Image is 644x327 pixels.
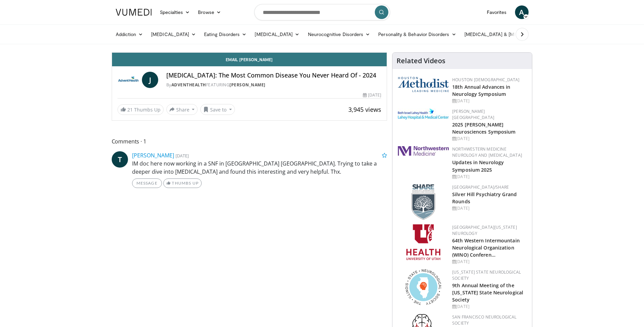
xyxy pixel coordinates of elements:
div: [DATE] [452,136,527,142]
a: 9th Annual Meeting of the [US_STATE] State Neurological Society [452,282,523,303]
a: AdventHealth [171,82,206,88]
a: [MEDICAL_DATA] & [MEDICAL_DATA] [460,28,557,41]
img: VuMedi Logo [116,9,152,16]
img: 5e4488cc-e109-4a4e-9fd9-73bb9237ee91.png.150x105_q85_autocrop_double_scale_upscale_version-0.2.png [398,77,449,92]
div: By FEATURING [166,82,382,88]
a: [PERSON_NAME] [132,152,174,159]
div: [DATE] [452,304,527,310]
img: e7977282-282c-4444-820d-7cc2733560fd.jpg.150x105_q85_autocrop_double_scale_upscale_version-0.2.jpg [398,108,449,120]
h4: [MEDICAL_DATA]: The Most Common Disease You Never Heard Of - 2024 [166,72,382,79]
a: Silver Hill Psychiatry Grand Rounds [452,191,517,205]
a: T [112,151,128,168]
a: Neurocognitive Disorders [304,28,374,41]
span: 21 [127,106,133,113]
div: [DATE] [363,92,381,98]
p: IM doc here now working in a SNF in [GEOGRAPHIC_DATA] [GEOGRAPHIC_DATA]. Trying to take a deeper ... [132,159,387,176]
a: 2025 [PERSON_NAME] Neurosciences Symposium [452,121,515,135]
a: [GEOGRAPHIC_DATA]/SHARE [452,184,509,190]
a: Addiction [112,28,147,41]
div: [DATE] [452,174,527,180]
button: Save to [200,104,235,115]
a: [MEDICAL_DATA] [251,28,303,41]
a: A [515,5,529,19]
img: f8aaeb6d-318f-4fcf-bd1d-54ce21f29e87.png.150x105_q85_autocrop_double_scale_upscale_version-0.2.png [411,184,435,220]
a: Thumbs Up [163,178,202,188]
span: 3,945 views [348,105,381,114]
a: Email [PERSON_NAME] [112,53,387,66]
a: Eating Disorders [200,28,251,41]
a: J [142,72,158,88]
a: Houston [DEMOGRAPHIC_DATA] [452,77,519,83]
small: [DATE] [176,153,189,159]
div: [DATE] [452,259,527,265]
a: 21 Thumbs Up [117,104,164,115]
h4: Related Videos [397,57,445,65]
a: [US_STATE] State Neurological Society [452,269,521,281]
a: [PERSON_NAME] [229,82,265,88]
div: [DATE] [452,98,527,104]
a: Updates in Neurology Symposium 2025 [452,159,504,173]
a: Favorites [483,5,511,19]
a: [GEOGRAPHIC_DATA][US_STATE] Neurology [452,224,517,236]
a: [MEDICAL_DATA] [147,28,200,41]
button: Share [166,104,198,115]
img: 71a8b48c-8850-4916-bbdd-e2f3ccf11ef9.png.150x105_q85_autocrop_double_scale_upscale_version-0.2.png [405,269,441,305]
a: Northwestern Medicine Neurology and [MEDICAL_DATA] [452,146,522,158]
a: Browse [194,5,225,19]
a: San Francisco Neurological Society [452,314,516,326]
img: f6362829-b0a3-407d-a044-59546adfd345.png.150x105_q85_autocrop_double_scale_upscale_version-0.2.png [406,224,440,260]
img: AdventHealth [117,72,139,88]
a: Message [132,178,162,188]
a: Specialties [156,5,194,19]
a: [PERSON_NAME][GEOGRAPHIC_DATA] [452,108,494,120]
a: Personality & Behavior Disorders [374,28,460,41]
a: 64th Western Intermountain Neurological Organization (WINO) Conferen… [452,237,520,258]
input: Search topics, interventions [254,4,390,20]
span: Comments 1 [112,137,387,146]
img: 2a462fb6-9365-492a-ac79-3166a6f924d8.png.150x105_q85_autocrop_double_scale_upscale_version-0.2.jpg [398,146,449,156]
div: [DATE] [452,205,527,211]
a: 18th Annual Advances in Neurology Symposium [452,84,510,97]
